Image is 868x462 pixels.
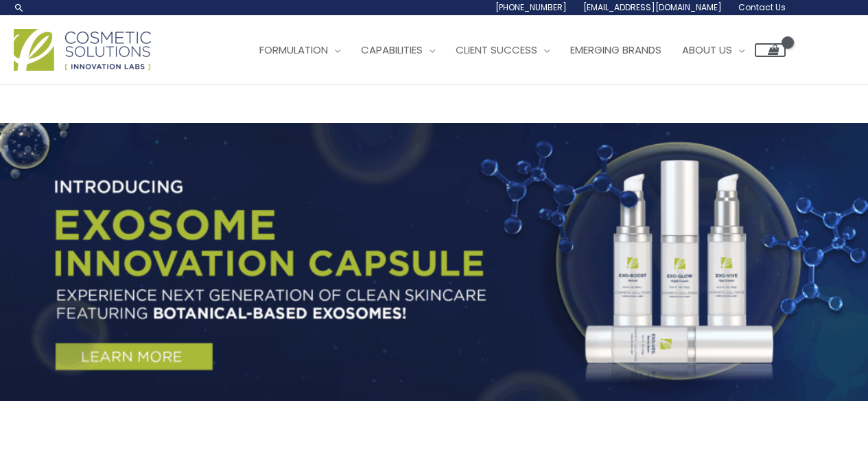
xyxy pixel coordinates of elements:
[583,1,722,13] span: [EMAIL_ADDRESS][DOMAIN_NAME]
[560,30,672,71] a: Emerging Brands
[495,1,567,13] span: [PHONE_NUMBER]
[14,2,25,13] a: Search icon link
[755,43,786,57] a: View Shopping Cart, empty
[456,43,537,57] span: Client Success
[259,43,328,57] span: Formulation
[682,43,732,57] span: About Us
[570,43,661,57] span: Emerging Brands
[14,29,151,71] img: Cosmetic Solutions Logo
[672,30,755,71] a: About Us
[361,43,423,57] span: Capabilities
[249,30,351,71] a: Formulation
[239,30,786,71] nav: Site Navigation
[445,30,560,71] a: Client Success
[351,30,445,71] a: Capabilities
[738,1,786,13] span: Contact Us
